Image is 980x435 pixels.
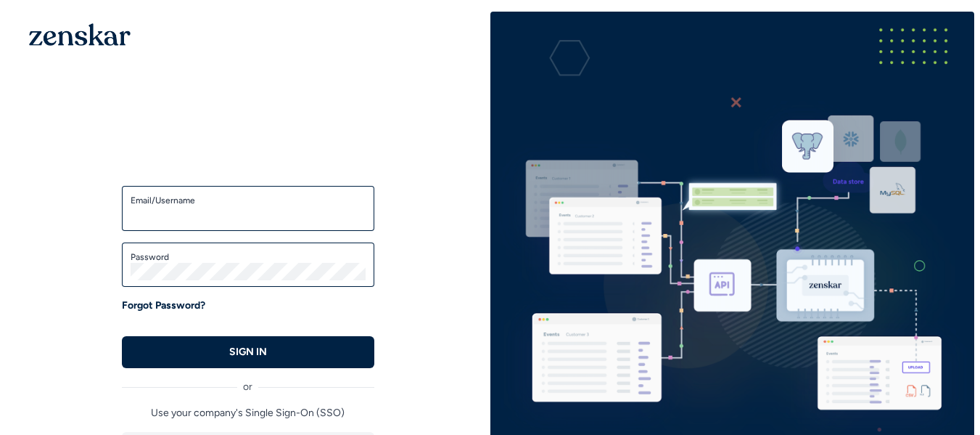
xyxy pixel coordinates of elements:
button: SIGN IN [122,336,374,368]
label: Email/Username [131,195,366,206]
p: SIGN IN [229,345,267,359]
label: Password [131,251,366,263]
a: Forgot Password? [122,298,205,313]
div: or [122,368,374,394]
img: 1OGAJ2xQqyY4LXKgY66KYq0eOWRCkrZdAb3gUhuVAqdWPZE9SRJmCz+oDMSn4zDLXe31Ii730ItAGKgCKgCCgCikA4Av8PJUP... [29,23,131,46]
p: Use your company's Single Sign-On (SSO) [122,406,374,420]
